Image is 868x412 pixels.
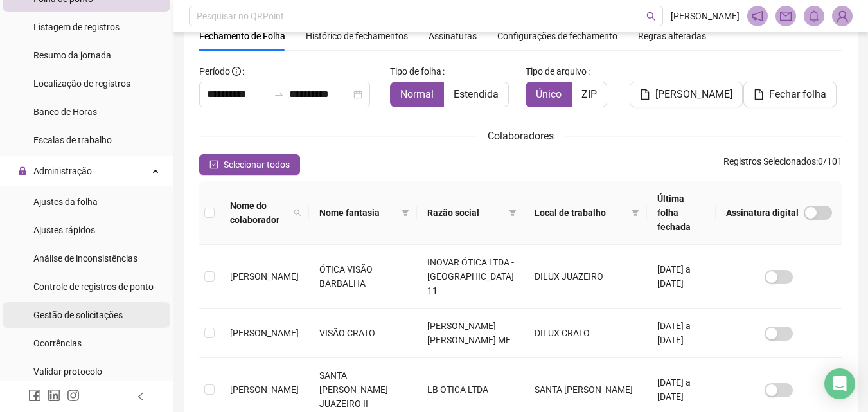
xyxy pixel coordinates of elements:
span: Fechar folha [769,87,826,102]
span: filter [399,203,412,222]
span: Controle de registros de ponto [33,282,154,292]
span: Escalas de trabalho [33,135,112,145]
span: lock [18,166,27,175]
div: Open Intercom Messenger [824,368,855,399]
span: Configurações de fechamento [497,31,617,40]
button: [PERSON_NAME] [630,82,743,107]
span: Banco de Horas [33,107,97,117]
span: Histórico de fechamentos [306,31,408,41]
span: Ajustes da folha [33,197,98,207]
span: check-square [209,160,218,169]
span: bell [808,10,820,22]
span: linkedin [48,389,60,402]
span: Validar protocolo [33,366,102,377]
span: filter [632,209,639,217]
span: Único [536,88,562,100]
span: Registros Selecionados [723,156,816,166]
span: Tipo de arquivo [526,64,587,78]
span: Assinatura digital [726,206,799,220]
button: Selecionar todos [199,154,300,175]
span: [PERSON_NAME] [671,9,740,23]
td: [DATE] a [DATE] [647,309,716,358]
span: Ocorrências [33,338,82,348]
span: facebook [28,389,41,402]
span: Normal [400,88,434,100]
span: info-circle [232,67,241,76]
span: Período [199,66,230,76]
span: file [754,89,764,100]
span: swap-right [274,89,284,100]
span: notification [752,10,763,22]
span: Local de trabalho [535,206,626,220]
span: mail [780,10,792,22]
td: ÓTICA VISÃO BARBALHA [309,245,416,309]
span: Estendida [454,88,499,100]
td: DILUX JUAZEIRO [524,245,647,309]
span: Colaboradores [488,130,554,142]
span: Resumo da jornada [33,50,111,60]
td: [PERSON_NAME] [PERSON_NAME] ME [417,309,524,358]
span: Ajustes rápidos [33,225,95,235]
span: [PERSON_NAME] [230,384,299,395]
span: left [136,392,145,401]
span: to [274,89,284,100]
td: DILUX CRATO [524,309,647,358]
span: Selecionar todos [224,157,290,172]
td: INOVAR ÓTICA LTDA - [GEOGRAPHIC_DATA] 11 [417,245,524,309]
span: Listagem de registros [33,22,120,32]
span: Administração [33,166,92,176]
span: Localização de registros [33,78,130,89]
span: : 0 / 101 [723,154,842,175]
span: search [646,12,656,21]
span: Análise de inconsistências [33,253,137,264]
th: Última folha fechada [647,181,716,245]
span: [PERSON_NAME] [230,328,299,338]
span: Nome fantasia [319,206,396,220]
span: Regras alteradas [638,31,706,40]
span: search [294,209,301,217]
span: file [640,89,650,100]
span: Nome do colaborador [230,199,288,227]
span: Razão social [427,206,504,220]
span: Fechamento de Folha [199,31,285,41]
span: Assinaturas [429,31,477,40]
td: [DATE] a [DATE] [647,245,716,309]
span: Gestão de solicitações [33,310,123,320]
span: search [291,196,304,229]
span: instagram [67,389,80,402]
span: filter [402,209,409,217]
span: filter [506,203,519,222]
span: filter [629,203,642,222]
button: Fechar folha [743,82,837,107]
span: filter [509,209,517,217]
td: VISÃO CRATO [309,309,416,358]
img: 75405 [833,6,852,26]
span: [PERSON_NAME] [230,271,299,282]
span: [PERSON_NAME] [655,87,732,102]
span: Tipo de folha [390,64,441,78]
span: ZIP [581,88,597,100]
